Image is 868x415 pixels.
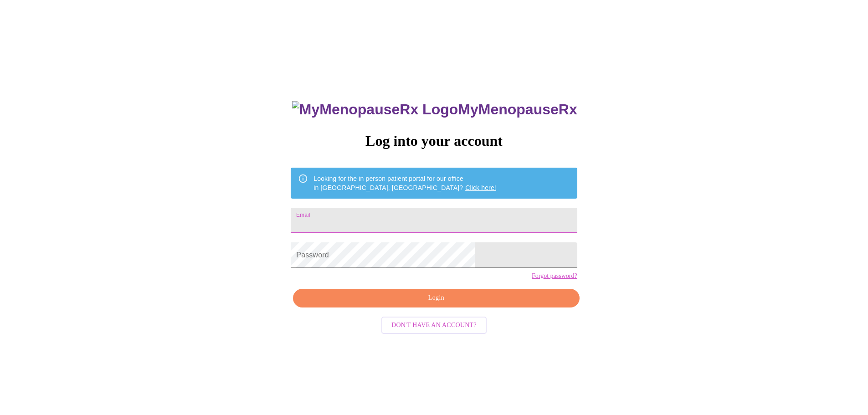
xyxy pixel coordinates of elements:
button: Login [293,289,579,307]
a: Don't have an account? [379,321,489,328]
span: Login [303,292,569,304]
span: Don't have an account? [391,320,477,331]
div: Looking for the in person patient portal for our office in [GEOGRAPHIC_DATA], [GEOGRAPHIC_DATA]? [313,170,496,196]
a: Forgot password? [532,272,577,280]
button: Don't have an account? [381,317,487,334]
a: Click here! [465,184,496,191]
h3: MyMenopauseRx [292,101,577,118]
h3: Log into your account [291,133,577,149]
img: MyMenopauseRx Logo [292,101,458,118]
